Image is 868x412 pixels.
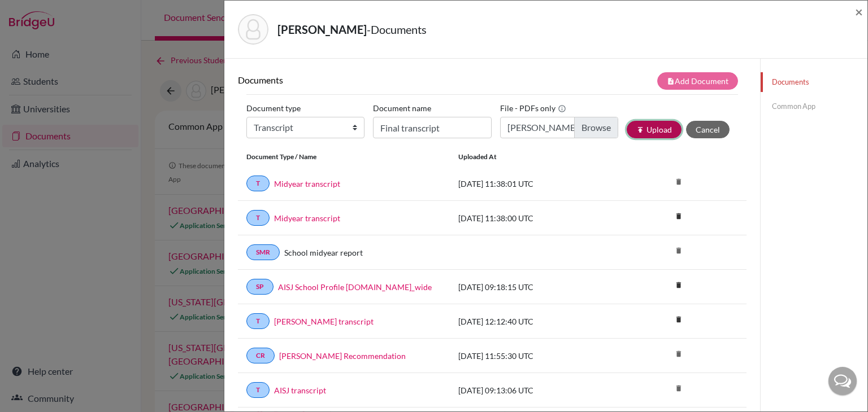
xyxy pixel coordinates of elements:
[373,99,431,117] label: Document name
[450,178,619,190] div: [DATE] 11:38:01 UTC
[670,311,687,328] i: delete
[450,384,619,396] div: [DATE] 09:13:06 UTC
[670,208,687,225] i: delete
[450,281,619,293] div: [DATE] 09:18:15 UTC
[367,23,427,36] span: - Documents
[278,281,432,293] a: AISJ School Profile [DOMAIN_NAME]_wide
[761,97,867,116] a: Common App
[450,152,619,162] div: Uploaded at
[855,5,863,19] button: Close
[274,212,340,224] a: Midyear transcript
[277,23,367,36] strong: [PERSON_NAME]
[279,350,406,362] a: [PERSON_NAME] Recommendation
[450,212,619,224] div: [DATE] 11:38:00 UTC
[670,277,687,293] i: delete
[274,178,340,190] a: Midyear transcript
[670,173,687,190] i: delete
[670,345,687,362] i: delete
[627,121,682,138] button: publishUpload
[246,348,275,363] a: CR
[284,247,363,258] a: School midyear report
[761,72,867,92] a: Documents
[667,77,675,85] i: note_add
[670,278,687,293] a: delete
[246,99,301,117] label: Document type
[246,382,270,398] a: T
[636,126,644,134] i: publish
[238,74,492,85] h6: Documents
[238,152,450,162] div: Document Type / Name
[246,210,270,226] a: T
[670,209,687,225] a: delete
[670,380,687,397] i: delete
[450,350,619,362] div: [DATE] 11:55:30 UTC
[274,315,374,327] a: [PERSON_NAME] transcript
[686,121,730,138] button: Cancel
[274,384,326,396] a: AISJ transcript
[855,3,863,20] span: ×
[24,8,47,18] span: Help
[246,176,270,191] a: T
[670,313,687,328] a: delete
[670,242,687,259] i: delete
[450,315,619,327] div: [DATE] 12:12:40 UTC
[500,99,566,117] label: File - PDFs only
[657,72,738,90] button: note_addAdd Document
[246,313,270,329] a: T
[246,244,280,260] a: SMR
[246,279,274,295] a: SP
